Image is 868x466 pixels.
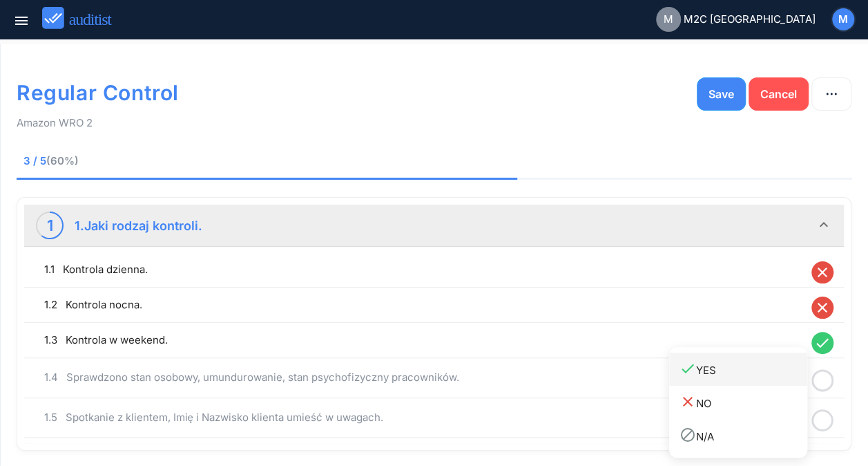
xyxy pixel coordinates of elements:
div: N/A [679,427,807,445]
div: NO [679,393,807,412]
button: Cancel [749,77,809,111]
i: close [679,393,696,410]
i: done [679,360,696,377]
i: menu [13,12,30,29]
span: M [838,12,848,28]
img: auditist_logo_new.svg [42,7,124,30]
i: block [679,427,696,443]
div: Save [708,86,734,102]
i: keyboard_arrow_down [816,216,832,233]
button: Save [697,77,746,111]
div: 1.1 Kontrola dzienna. [44,261,804,278]
p: Amazon WRO 2 [17,116,851,130]
span: 3 / 5 [23,153,265,169]
div: 1.2 Kontrola nocna. [44,297,804,313]
div: YES [679,360,807,379]
span: M2C [GEOGRAPHIC_DATA] [684,12,816,28]
span: M [664,12,673,28]
i: close [811,261,833,283]
i: close [811,297,833,319]
div: Cancel [760,86,797,102]
h1: Regular Control [17,75,517,111]
div: 1.3 Kontrola w weekend. [44,332,804,348]
button: M [831,7,856,32]
div: 1 [47,214,53,236]
i: done [811,332,833,354]
div: 1.4 Sprawdzono stan osobowy, umundurowanie, stan psychofizyczny pracowników. [44,369,804,386]
span: (60%) [46,154,79,167]
div: 1.5 Spotkanie z klientem, Imię i Nazwisko klienta umieść w uwagach. [44,409,804,426]
strong: 1.Jaki rodzaj kontroli. [75,218,202,233]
